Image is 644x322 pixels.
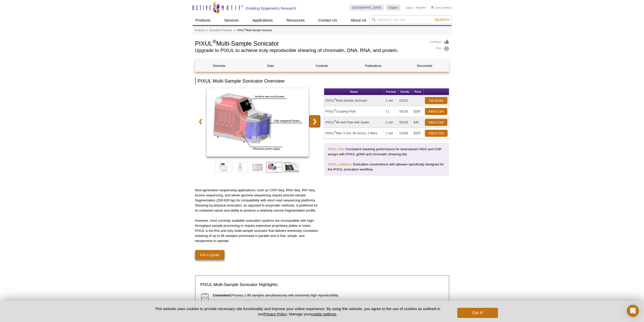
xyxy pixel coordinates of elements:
[324,88,384,95] th: Name
[412,88,424,95] th: Price
[195,60,243,72] a: Overview
[206,88,309,157] img: PIXUL Schematic
[416,6,426,9] a: Register
[425,97,447,104] a: Get Quote
[311,312,336,316] button: cookie settings
[334,109,336,112] sup: ®
[315,15,340,25] a: Contact Us
[398,88,412,95] th: Cat No.
[200,282,444,288] h3: PIXUL Multi-Sample Sonicator Highlights:
[398,106,412,117] td: 53136
[431,5,452,11] li: (0 items)
[246,6,296,11] h2: Enabling Epigenetics Research
[398,128,412,139] td: 53198
[384,95,398,106] td: 1 unit
[433,17,451,22] button: Search
[195,188,320,213] p: Next-generation sequencing applications, such as ChIP-Seq, RNA-Seq, RIP-Seq, exome sequencing, an...
[369,15,452,24] input: Keyword, Cat. No.
[247,60,294,72] a: Data
[200,293,209,302] img: Consistent
[249,15,276,25] a: Applications
[324,106,384,117] td: PIXUL Coupling Fluid
[431,6,433,9] img: Your Cart
[334,131,336,134] sup: ®
[298,60,346,72] a: Contents
[425,119,447,126] a: Add to Cart
[430,39,449,45] a: Feedback
[348,15,369,25] a: About Us
[384,88,398,95] th: Format
[195,28,205,33] a: Products
[431,6,440,9] a: Cart
[334,98,336,101] sup: ®
[237,29,272,32] li: PIXUL Multi-Sample Sonicator
[412,106,424,117] td: $260
[412,128,424,139] td: $325
[324,117,384,128] td: PIXUL 96-well Plate with Sealer
[195,78,449,84] h2: PIXUL Multi-Sample Sonicator Overview
[328,147,344,151] a: PIXUL Kits
[195,116,206,127] a: ❮
[234,29,235,32] li: »
[425,130,448,137] a: Add to Cart
[309,116,320,127] a: ❯
[324,188,449,258] iframe: PIXUL Multi-Sample Sonicator: Sample Preparation, Proteomics and Beyond
[384,128,398,139] td: 1 unit
[386,5,400,11] a: English
[384,106,398,117] td: 1 L
[324,95,384,106] td: PIXUL Multi-Sample Sonicator
[401,60,448,72] a: Documents
[193,15,214,25] a: Products
[350,5,384,11] a: [GEOGRAPHIC_DATA]
[195,218,320,243] p: However, most currently available sonication systems are incompatible with high-throughput sample...
[213,39,216,44] sup: ®
[209,28,232,33] a: Sonication Products
[328,162,351,166] a: PIXUL Labware
[195,39,425,47] h1: PIXUL Multi-Sample Sonicator
[334,120,336,123] sup: ®
[328,147,445,157] p: : Consistent shearing performance for downstream NGS and ChIP assays with PIXUL gDNA and chromati...
[414,5,414,11] li: |
[398,117,412,128] td: 53139
[244,28,246,31] sup: ®
[384,117,398,128] td: 1 unit
[425,108,447,115] a: Add to Cart
[146,306,449,317] p: This website uses cookies to provide necessary site functionality and improve your online experie...
[263,312,287,316] a: Privacy Policy
[221,15,242,25] a: Services
[627,305,639,317] div: Open Intercom Messenger
[213,293,444,298] p: Process 1-96 samples simultaneously with extremely high reproducibility.
[412,117,424,128] td: $40
[283,15,308,25] a: Resources
[206,88,309,158] a: PIXUL Schematic
[430,46,449,52] a: Print
[195,250,224,260] a: Get a Quote
[324,128,384,139] td: PIXUL filter, 6 mm, 65 micron, 2 filters
[405,6,412,9] a: Login
[434,18,449,22] span: Search
[457,308,498,318] button: Got it!
[206,29,207,32] li: »
[349,60,397,72] a: Publications
[195,48,425,53] h2: Upgrade to PIXUL to achieve truly reproducible shearing of chromatin, DNA, RNA, and protein.
[398,95,412,106] td: 53130
[213,293,232,297] strong: Consistent:
[328,162,445,172] p: : Sonication convenience with labware specifically designed for the PIXUL sonication workflow.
